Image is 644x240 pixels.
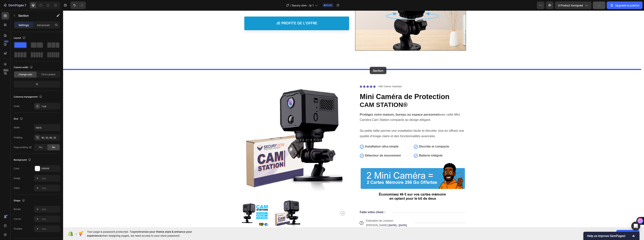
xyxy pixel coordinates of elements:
[14,167,19,170] div: Color
[42,208,59,211] div: Add...
[14,105,20,108] div: Order
[607,2,643,9] button: Upgrade to publish
[87,230,192,237] span: synchronize your theme style & enhance your experience
[52,146,55,149] span: No
[14,177,20,180] div: Image
[42,217,59,221] div: Add...
[555,2,591,9] button: 0 product assigned
[14,227,22,230] div: Shadow
[610,3,639,7] div: Upgrade to publish
[1,2,28,9] button: 7
[42,73,55,76] span: Fit to content
[616,230,640,237] button: Allow access
[42,136,59,139] div: 80, 20, 80, 20
[42,167,59,170] div: FFFFFF
[37,23,50,27] p: Advanced
[42,227,59,231] div: Add...
[39,146,42,149] span: Yes
[290,3,291,7] span: /
[14,217,21,221] div: Corner
[326,4,332,7] span: Draft
[14,126,20,129] div: Width
[34,124,60,131] input: Auto
[19,73,32,76] span: Change ratio
[14,136,22,139] div: Padding
[14,186,20,190] div: Video
[631,222,640,231] div: Open Intercom Messenger
[71,2,86,9] div: Undo/Redo
[14,35,26,41] div: Layout
[14,208,21,211] div: Border
[25,3,26,8] p: 7
[14,65,34,70] div: Column width
[14,94,43,99] div: Columns management
[42,187,59,190] div: Add...
[292,3,314,7] span: Secury dom - lp 1
[3,69,9,72] div: Beta
[14,198,26,203] div: Shape
[4,40,9,43] div: 450
[87,230,207,238] span: Your page is password protected. To when designing pages, we need access to your store password.
[558,3,583,7] span: 0 product assigned
[14,116,24,121] div: Size
[14,82,59,87] div: 12
[587,234,631,238] span: Help us improve GemPages!
[63,11,644,227] iframe: Design area
[587,234,636,238] button: Show survey - Help us improve GemPages!
[42,105,59,108] div: 1 col
[18,13,49,18] p: Section
[14,146,32,149] div: Page padding
[42,177,59,180] div: Add...
[19,23,29,27] p: Settings
[14,157,32,163] div: Background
